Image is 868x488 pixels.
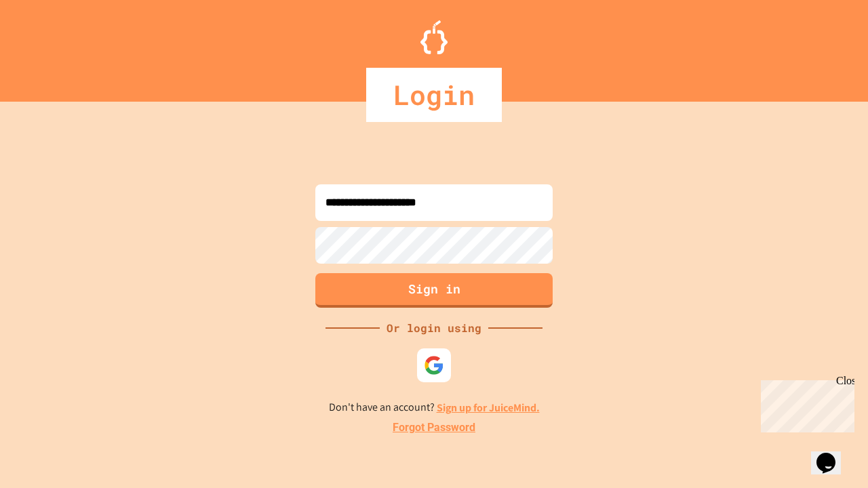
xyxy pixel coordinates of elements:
iframe: chat widget [811,434,854,474]
a: Sign up for JuiceMind. [437,401,540,415]
div: Login [366,68,502,122]
button: Sign in [315,273,553,308]
p: Don't have an account? [329,399,540,416]
div: Or login using [380,320,488,336]
iframe: chat widget [755,375,854,432]
img: google-icon.svg [424,355,444,375]
div: Chat with us now!Close [5,5,94,86]
a: Forgot Password [393,420,475,436]
img: Logo.svg [420,20,448,54]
